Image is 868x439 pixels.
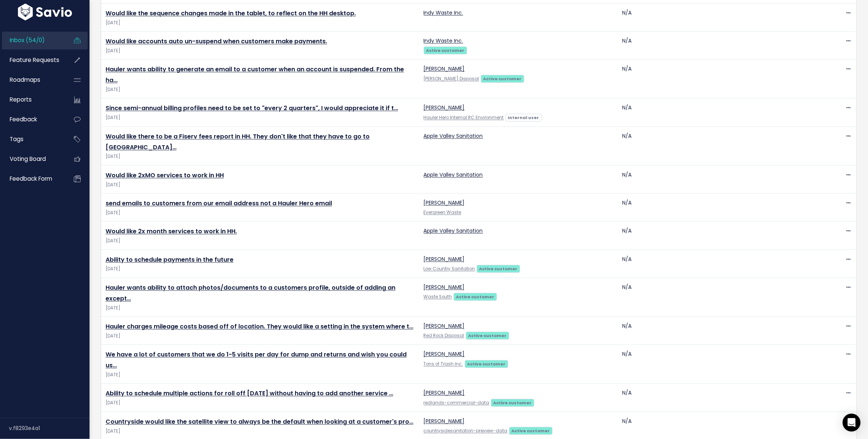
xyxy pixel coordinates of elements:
[424,46,467,54] a: Active customer
[508,115,539,121] strong: Internal user
[106,114,415,122] span: [DATE]
[424,171,483,178] a: Apple Valley Sanitation
[424,227,483,234] a: Apple Valley Sanitation
[424,132,483,140] a: Apple Valley Sanitation
[106,283,395,303] a: Hauler wants ability to attach photos/documents to a customers profile, outside of adding an except…
[424,209,461,215] a: Evergreen Waste
[2,71,62,88] a: Roadmaps
[106,322,413,331] a: Hauler charges mileage costs based off of location. They would like a setting in the system where t…
[618,345,817,384] td: N/A
[106,132,370,152] a: Would like there to be a Fiserv fees report in HH. They don't like that they have to go to [GEOGR...
[16,4,74,21] img: logo-white.9d6f32f41409.svg
[618,32,817,60] td: N/A
[10,56,59,64] span: Feature Requests
[424,76,479,82] a: [PERSON_NAME] Disposal
[505,113,542,121] a: Internal user
[511,428,550,434] strong: Active customer
[106,153,415,161] span: [DATE]
[618,60,817,99] td: N/A
[424,199,465,206] a: [PERSON_NAME]
[10,36,45,44] span: Inbox (54/0)
[618,384,817,412] td: N/A
[424,37,463,44] a: Indy Waste Inc.
[481,75,524,82] a: Active customer
[843,414,861,432] div: Open Intercom Messenger
[618,127,817,165] td: N/A
[424,65,465,72] a: [PERSON_NAME]
[424,361,463,367] a: Tons of Trash Inc.
[454,293,497,300] a: Active customer
[618,194,817,222] td: N/A
[106,255,234,264] a: Ability to schedule payments in the future
[618,165,817,193] td: N/A
[468,333,507,339] strong: Active customer
[10,155,46,163] span: Voting Board
[106,104,398,112] a: Since semi-annual billing profiles need to be set to "every 2 quarters", I would appreciate it if t…
[618,3,817,31] td: N/A
[10,76,40,84] span: Roadmaps
[456,294,494,300] strong: Active customer
[424,428,508,434] a: countrysidesanitation-preview-data
[424,283,465,291] a: [PERSON_NAME]
[106,399,415,407] span: [DATE]
[2,52,62,69] a: Feature Requests
[424,255,465,263] a: [PERSON_NAME]
[424,9,463,16] a: Indy Waste Inc.
[106,47,415,55] span: [DATE]
[10,115,37,123] span: Feedback
[426,47,464,53] strong: Active customer
[2,170,62,187] a: Feedback form
[483,76,521,82] strong: Active customer
[618,278,817,317] td: N/A
[2,32,62,49] a: Inbox (54/0)
[618,250,817,278] td: N/A
[106,332,415,340] span: [DATE]
[106,171,224,180] a: Would like 2xMO services to work in HH
[106,9,356,18] a: Would like the sequence changes made in the tablet, to reflect on the HH desktop.
[424,417,465,425] a: [PERSON_NAME]
[10,135,23,143] span: Tags
[106,65,404,84] a: Hauler wants ability to generate an email to a customer when an account is suspended. From the ha…
[106,37,327,46] a: Would like accounts auto un-suspend when customers make payments.
[424,294,452,300] a: Waste South
[618,317,817,345] td: N/A
[477,265,520,272] a: Active customer
[106,417,413,426] a: Countryside would like the satellite view to always be the default when looking at a customer's pro…
[106,304,415,312] span: [DATE]
[509,427,552,434] a: Active customer
[466,331,509,339] a: Active customer
[106,265,415,273] span: [DATE]
[618,99,817,127] td: N/A
[106,19,415,27] span: [DATE]
[424,115,504,121] a: Hauler Hero Internal RC Environment
[424,350,465,358] a: [PERSON_NAME]
[2,111,62,128] a: Feedback
[618,222,817,250] td: N/A
[10,175,52,183] span: Feedback form
[106,227,237,236] a: Would like 2x month services to work in HH.
[424,333,464,339] a: Red Rock Disposal
[424,104,465,111] a: [PERSON_NAME]
[2,91,62,108] a: Reports
[106,237,415,245] span: [DATE]
[106,427,415,435] span: [DATE]
[493,400,532,406] strong: Active customer
[9,418,90,438] div: v.f8293e4a1
[467,361,505,367] strong: Active customer
[479,266,517,272] strong: Active customer
[424,266,475,272] a: Low Country Sanitation
[106,199,332,208] a: send emails to customers from our email address not a Hauler Hero email
[465,360,508,367] a: Active customer
[10,96,32,103] span: Reports
[491,399,534,406] a: Active customer
[106,371,415,379] span: [DATE]
[424,322,465,330] a: [PERSON_NAME]
[106,389,393,398] a: Ability to schedule multiple actions for roll off [DATE] without having to add another service …
[106,350,407,370] a: We have a lot of customers that we do 1-5 visits per day for dump and returns and wish you could us…
[106,181,415,189] span: [DATE]
[2,150,62,168] a: Voting Board
[424,389,465,396] a: [PERSON_NAME]
[424,400,489,406] a: redlands-commercial-data
[106,86,415,94] span: [DATE]
[2,131,62,148] a: Tags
